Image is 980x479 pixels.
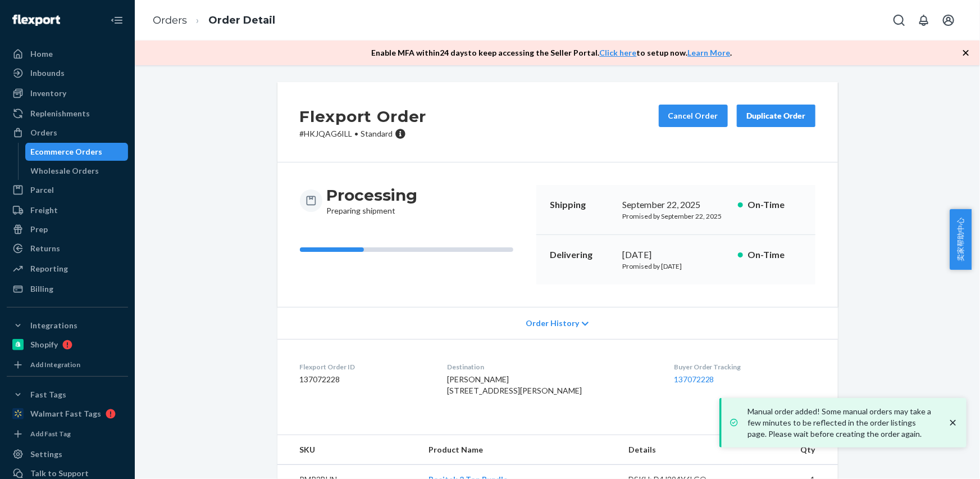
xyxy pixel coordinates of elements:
dd: 137072228 [300,374,430,385]
dt: Flexport Order ID [300,362,430,372]
span: • [355,129,359,138]
button: Cancel Order [659,105,728,127]
a: Add Fast Tag [7,427,128,441]
th: SKU [277,435,420,465]
div: Inventory [30,88,66,99]
a: Settings [7,445,128,463]
span: Order History [526,318,579,329]
div: Parcel [30,184,54,196]
a: Returns [7,239,128,257]
a: Parcel [7,181,128,199]
div: [DATE] [623,248,729,261]
span: [PERSON_NAME] [STREET_ADDRESS][PERSON_NAME] [447,374,582,395]
div: Ecommerce Orders [31,146,103,157]
div: Orders [30,127,57,138]
a: Inventory [7,84,128,102]
a: Freight [7,201,128,219]
a: Replenishments [7,105,128,123]
div: Settings [30,449,62,460]
a: Ecommerce Orders [25,143,129,161]
th: Details [619,435,743,465]
div: Add Fast Tag [30,429,71,439]
a: Home [7,45,128,63]
button: Open Search Box [888,9,910,31]
button: Open account menu [937,9,960,31]
ol: breadcrumbs [144,4,284,37]
div: Returns [30,243,60,254]
a: Walmart Fast Tags [7,405,128,423]
div: Integrations [30,320,78,331]
button: Close Navigation [106,9,128,31]
a: Orders [153,14,187,26]
p: # HKJQAG6ILL [300,128,427,139]
div: Fast Tags [30,389,66,400]
p: On-Time [747,248,802,261]
div: Preparing shipment [327,185,418,216]
a: Billing [7,280,128,298]
div: Walmart Fast Tags [30,408,101,419]
h2: Flexport Order [300,105,427,128]
div: Billing [30,283,53,295]
button: Fast Tags [7,386,128,404]
button: Duplicate Order [737,105,815,127]
svg: close toast [947,417,959,428]
a: Inbounds [7,64,128,82]
p: Delivering [550,248,614,261]
a: Reporting [7,260,128,278]
div: September 22, 2025 [623,198,729,211]
h3: Processing [327,185,418,205]
div: Talk to Support [30,468,89,479]
div: Replenishments [30,108,90,119]
div: Home [30,48,53,60]
button: 卖家帮助中心 [950,209,972,270]
div: Wholesale Orders [31,165,99,177]
a: Add Integration [7,358,128,372]
a: Prep [7,220,128,238]
div: Add Integration [30,360,80,369]
a: Orders [7,124,128,142]
div: Inbounds [30,67,65,79]
p: Manual order added! Some manual orders may take a few minutes to be reflected in the order listin... [747,406,936,440]
div: Prep [30,224,48,235]
th: Product Name [420,435,619,465]
button: Integrations [7,317,128,335]
div: Reporting [30,263,68,274]
a: Click here [600,48,637,57]
p: Promised by [DATE] [623,261,729,271]
dt: Destination [447,362,656,372]
p: Promised by September 22, 2025 [623,211,729,221]
button: Open notifications [913,9,935,31]
a: Order Detail [208,14,275,26]
p: On-Time [747,198,802,211]
th: Qty [743,435,838,465]
dt: Buyer Order Tracking [674,362,815,372]
div: Shopify [30,339,58,350]
a: Learn More [688,48,731,57]
a: Shopify [7,336,128,354]
div: Freight [30,205,58,216]
span: Standard [361,129,393,138]
p: Enable MFA within 24 days to keep accessing the Seller Portal. to setup now. . [372,47,732,58]
p: Shipping [550,198,614,211]
a: 137072228 [674,374,714,384]
img: Flexport logo [12,15,60,26]
div: Duplicate Order [746,110,806,121]
a: Wholesale Orders [25,162,129,180]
